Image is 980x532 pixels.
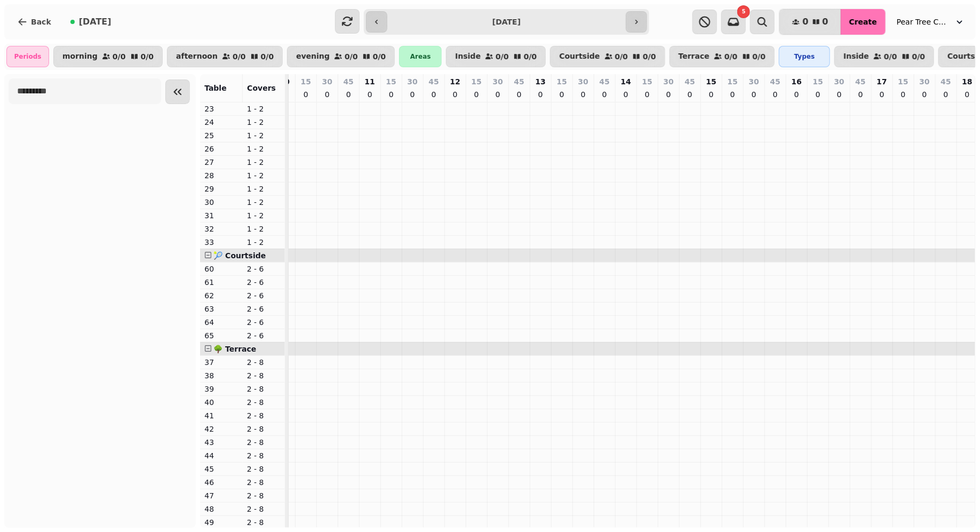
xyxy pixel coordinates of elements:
p: 30 [322,76,332,87]
p: 2 - 8 [247,357,281,368]
div: Areas [399,46,442,67]
p: 15 [301,76,311,87]
div: Periods [6,46,49,67]
p: 42 [204,424,238,434]
p: 0 / 0 [724,53,738,60]
p: 0 [771,89,779,100]
button: Pear Tree Cafe ([GEOGRAPHIC_DATA]) [890,12,971,31]
p: 1 - 2 [247,130,281,141]
p: Inside [455,52,481,61]
p: 0 [344,89,353,100]
p: 2 - 6 [247,290,281,301]
p: 32 [204,224,238,234]
p: 0 / 0 [233,53,246,60]
p: morning [62,52,98,61]
p: 17 [877,76,887,87]
p: 2 - 8 [247,397,281,408]
p: 0 [472,89,481,100]
p: 2 - 8 [247,370,281,381]
p: 0 [814,89,822,100]
p: evening [296,52,330,61]
p: 33 [204,237,238,248]
p: 61 [204,277,238,288]
p: 1 - 2 [247,210,281,221]
p: 0 [579,89,587,100]
p: 30 [664,76,674,87]
p: 45 [770,76,780,87]
p: 0 [856,89,865,100]
p: Terrace [679,52,710,61]
p: 43 [204,437,238,448]
p: 62 [204,290,238,301]
p: 0 [664,89,673,100]
button: Terrace0/00/0 [670,46,775,67]
p: 1 - 2 [247,237,281,248]
div: Types [779,46,830,67]
p: 60 [204,264,238,274]
p: 13 [536,76,546,87]
span: Table [204,84,227,92]
p: 15 [813,76,823,87]
button: Back [9,9,60,35]
p: 41 [204,410,238,421]
p: 0 [899,89,907,100]
button: [DATE] [62,9,120,35]
p: 1 - 2 [247,157,281,168]
p: 0 [920,89,929,100]
p: 64 [204,317,238,328]
p: 45 [514,76,524,87]
p: 12 [450,76,460,87]
p: 0 [835,89,843,100]
span: Back [31,18,51,26]
span: 🎾 Courtside [213,251,266,260]
p: 0 [387,89,395,100]
p: 23 [204,104,238,114]
p: 0 / 0 [113,53,126,60]
p: 2 - 8 [247,450,281,461]
button: afternoon0/00/0 [167,46,283,67]
p: Courtside [559,52,600,61]
p: 0 / 0 [345,53,358,60]
p: 45 [856,76,866,87]
button: Inside0/00/0 [446,46,546,67]
p: 0 [643,89,651,100]
p: 0 [301,89,310,100]
p: 45 [600,76,610,87]
p: 2 - 8 [247,517,281,528]
p: 0 / 0 [524,53,537,60]
p: 30 [834,76,844,87]
p: 40 [204,397,238,408]
button: Inside0/00/0 [834,46,934,67]
p: 46 [204,477,238,488]
p: 15 [386,76,396,87]
p: 18 [962,76,973,87]
p: 0 [600,89,609,100]
p: 0 [536,89,545,100]
span: 0 [823,18,828,26]
p: 37 [204,357,238,368]
p: 2 - 8 [247,410,281,421]
span: Pear Tree Cafe ([GEOGRAPHIC_DATA]) [897,17,950,27]
p: 0 [323,89,331,100]
p: 29 [204,184,238,194]
span: Create [849,18,877,26]
button: Courtside0/00/0 [550,46,665,67]
p: 0 [686,89,694,100]
p: 25 [204,130,238,141]
p: 0 [557,89,566,100]
p: 63 [204,304,238,314]
p: 15 [642,76,652,87]
p: afternoon [176,52,218,61]
p: 0 [878,89,886,100]
span: 🌳 Terrace [213,345,256,353]
p: 0 / 0 [643,53,656,60]
p: 30 [493,76,503,87]
p: 45 [941,76,951,87]
p: 1 - 2 [247,170,281,181]
p: 0 [408,89,417,100]
span: 5 [742,9,746,14]
p: 0 [493,89,502,100]
p: 30 [204,197,238,208]
p: 48 [204,504,238,514]
p: 10 [280,76,290,87]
